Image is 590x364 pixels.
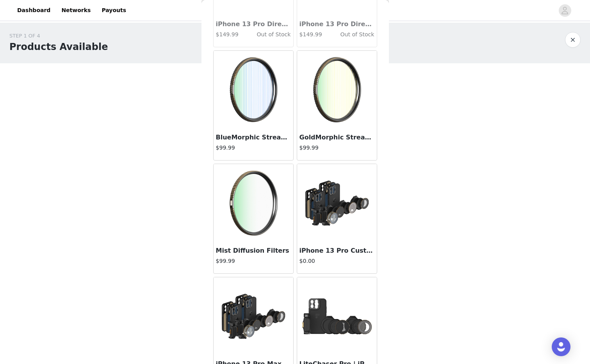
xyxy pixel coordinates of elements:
h4: $99.99 [216,257,291,265]
img: GoldMorphic Streak Filter [298,51,376,129]
h3: iPhone 13 Pro Directors Kit - Glacier [299,20,374,29]
h3: GoldMorphic Streak Filter [299,133,374,142]
img: iPhone 13 Pro Max Custom Kit [214,277,292,355]
h3: Mist Diffusion Filters [216,246,291,255]
img: iPhone 13 Pro Custom Kit [298,164,376,242]
h1: Products Available [9,40,108,54]
a: Networks [57,2,95,19]
div: avatar [561,4,569,17]
h4: Out of Stock [241,30,291,39]
img: Mist Diffusion Filters [214,164,292,242]
h4: $149.99 [216,30,241,39]
h4: $99.99 [216,144,291,152]
h3: iPhone 13 Pro Custom Kit [299,246,374,255]
a: Dashboard [12,2,55,19]
img: LiteChaser Pro | iPhone® 13 Pro/Pro Max [298,277,376,355]
div: Open Intercom Messenger [552,337,570,356]
h4: $149.99 [299,30,324,39]
img: BlueMorphic Streak Filter [214,51,292,129]
h3: iPhone 13 Pro Directors Kit - Sage [216,20,291,29]
h4: $99.99 [299,144,374,152]
div: STEP 1 OF 4 [9,32,108,40]
h3: BlueMorphic Streak Filter [216,133,291,142]
a: Payouts [97,2,131,19]
h4: $0.00 [299,257,374,265]
h4: Out of Stock [324,30,374,39]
